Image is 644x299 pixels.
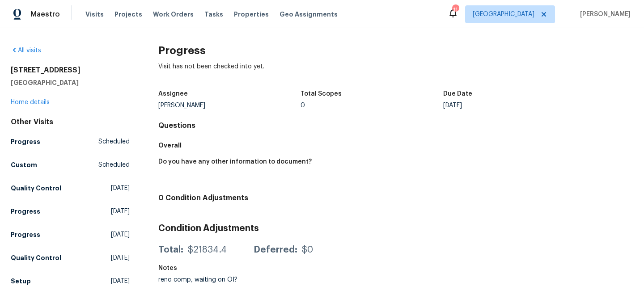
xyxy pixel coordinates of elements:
[158,277,301,283] div: reno comp, waiting on OI?
[443,102,586,109] div: [DATE]
[11,99,50,105] a: Home details
[11,184,61,193] h5: Quality Control
[11,160,37,169] h5: Custom
[30,10,60,19] span: Maestro
[11,66,130,75] h2: [STREET_ADDRESS]
[452,5,458,14] div: 11
[11,180,130,196] a: Quality Control[DATE]
[302,245,313,254] div: $0
[576,10,631,19] span: [PERSON_NAME]
[114,10,142,19] span: Projects
[11,277,31,286] h5: Setup
[280,10,338,19] span: Geo Assignments
[158,141,633,150] h5: Overall
[11,273,130,289] a: Setup[DATE]
[98,160,130,169] span: Scheduled
[158,245,183,254] div: Total:
[153,10,194,19] span: Work Orders
[111,207,130,216] span: [DATE]
[11,157,130,173] a: CustomScheduled
[98,137,130,146] span: Scheduled
[11,230,40,239] h5: Progress
[443,91,472,97] h5: Due Date
[301,91,342,97] h5: Total Scopes
[254,245,297,254] div: Deferred:
[85,10,104,19] span: Visits
[158,121,633,130] h4: Questions
[158,91,188,97] h5: Assignee
[158,159,312,165] h5: Do you have any other information to document?
[111,184,130,193] span: [DATE]
[111,230,130,239] span: [DATE]
[11,207,40,216] h5: Progress
[473,10,534,19] span: [GEOGRAPHIC_DATA]
[11,118,130,126] div: Other Visits
[11,134,130,150] a: ProgressScheduled
[158,102,301,109] div: [PERSON_NAME]
[111,253,130,262] span: [DATE]
[158,265,177,271] h5: Notes
[158,62,633,85] div: Visit has not been checked into yet.
[11,203,130,219] a: Progress[DATE]
[11,137,40,146] h5: Progress
[188,245,227,254] div: $21834.4
[111,277,130,286] span: [DATE]
[11,47,41,54] a: All visits
[11,253,61,262] h5: Quality Control
[301,102,443,109] div: 0
[204,11,223,17] span: Tasks
[158,224,633,233] h3: Condition Adjustments
[11,250,130,266] a: Quality Control[DATE]
[234,10,269,19] span: Properties
[11,78,130,87] h5: [GEOGRAPHIC_DATA]
[158,194,633,202] h4: 0 Condition Adjustments
[11,227,130,243] a: Progress[DATE]
[158,46,633,55] h2: Progress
